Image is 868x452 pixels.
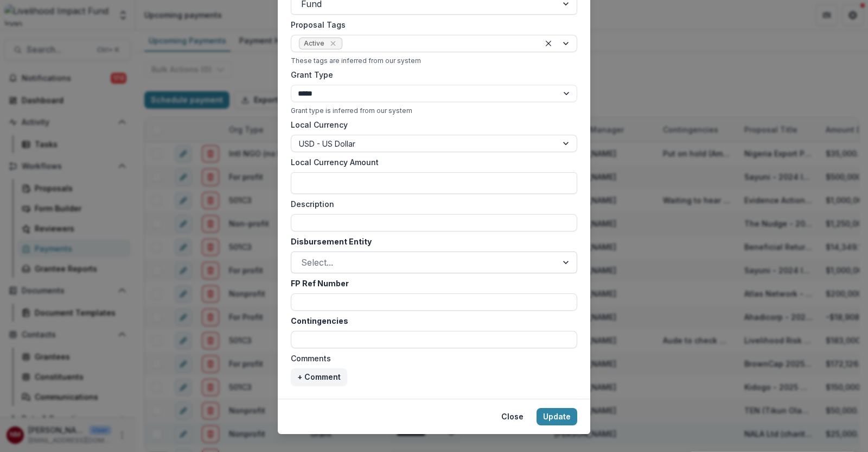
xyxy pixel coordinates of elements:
label: FP Ref Number [291,278,571,289]
button: + Comment [291,368,347,386]
label: Contingencies [291,315,571,327]
label: Description [291,198,571,210]
label: Grant Type [291,69,571,80]
div: Grant type is inferred from our system [291,106,577,115]
label: Comments [291,353,571,364]
button: Update [537,408,577,425]
label: Proposal Tags [291,19,571,30]
label: Disbursement Entity [291,236,571,247]
span: Active [304,40,324,47]
div: Clear selected options [542,37,555,50]
button: Close [495,408,530,425]
label: Local Currency Amount [291,156,571,168]
label: Local Currency [291,119,348,130]
div: These tags are inferred from our system [291,56,577,65]
div: Remove Active [328,38,339,49]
